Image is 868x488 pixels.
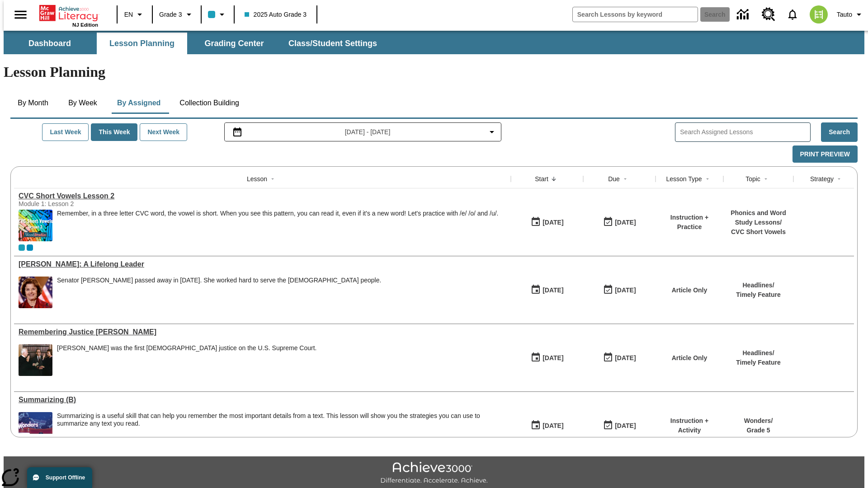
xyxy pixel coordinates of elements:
[804,3,833,26] button: Select a new avatar
[736,358,781,367] p: Timely Feature
[548,174,559,184] button: Sort
[535,174,548,183] div: Start
[810,174,834,183] div: Strategy
[666,174,702,183] div: Lesson Type
[810,5,828,23] img: avatar image
[736,348,781,358] p: Headlines /
[19,244,25,251] div: Current Class
[27,244,33,251] span: OL 2025 Auto Grade 4
[744,416,773,426] p: Wonders /
[756,2,781,27] a: Resource Center, Will open in new tab
[39,3,98,28] div: Home
[19,396,506,404] a: Summarizing (B), Lessons
[110,92,168,114] button: By Assigned
[5,33,95,54] button: Dashboard
[120,6,149,23] button: Language: EN, Select a language
[245,10,307,19] span: 2025 Auto Grade 3
[57,210,498,241] div: Remember, in a three letter CVC word, the vowel is short. When you see this pattern, you can read...
[57,412,506,444] div: Summarizing is a useful skill that can help you remember the most important details from a text. ...
[19,328,506,336] div: Remembering Justice O'Connor
[736,281,781,290] p: Headlines /
[19,344,52,376] img: Chief Justice Warren Burger, wearing a black robe, holds up his right hand and faces Sandra Day O...
[528,282,566,299] button: 09/24/25: First time the lesson was available
[140,123,187,141] button: Next Week
[731,2,756,27] a: Data Center
[615,217,636,228] div: [DATE]
[615,352,636,364] div: [DATE]
[156,6,198,23] button: Grade: Grade 3, Select a grade
[46,474,85,481] span: Support Offline
[542,217,563,228] div: [DATE]
[72,22,98,28] span: NJ Edition
[172,92,246,114] button: Collection Building
[736,290,781,300] p: Timely Feature
[660,416,719,435] p: Instruction + Activity
[19,328,506,336] a: Remembering Justice O'Connor, Lessons
[615,420,636,432] div: [DATE]
[528,417,566,434] button: 09/24/25: First time the lesson was available
[57,344,316,352] div: [PERSON_NAME] was the first [DEMOGRAPHIC_DATA] justice on the U.S. Supreme Court.
[19,210,52,241] img: CVC Short Vowels Lesson 2.
[380,462,488,485] img: Achieve3000 Differentiate Accelerate Achieve
[833,6,868,23] button: Profile/Settings
[793,145,858,163] button: Print Preview
[27,467,92,488] button: Support Offline
[57,277,381,308] div: Senator Dianne Feinstein passed away in September 2023. She worked hard to serve the American peo...
[615,285,636,296] div: [DATE]
[97,33,187,54] button: Lesson Planning
[19,260,506,268] a: Dianne Feinstein: A Lifelong Leader, Lessons
[608,174,620,183] div: Due
[672,286,708,295] p: Article Only
[19,412,52,444] img: Wonders Grade 5 cover, planetarium, showing constellations on domed ceiling
[528,349,566,366] button: 09/24/25: First time the lesson was available
[837,10,852,19] span: Tauto
[600,282,639,299] button: 09/24/25: Last day the lesson can be accessed
[745,174,760,183] div: Topic
[4,64,864,80] h1: Lesson Planning
[60,92,105,114] button: By Week
[542,352,563,364] div: [DATE]
[19,396,506,404] div: Summarizing (B)
[672,353,708,363] p: Article Only
[542,285,563,296] div: [DATE]
[620,174,631,184] button: Sort
[600,349,639,366] button: 09/24/25: Last day the lesson can be accessed
[228,127,498,137] button: Select the date range menu item
[124,10,133,19] span: EN
[39,4,98,22] a: Home
[109,38,175,49] span: Lesson Planning
[28,38,71,49] span: Dashboard
[281,33,384,54] button: Class/Student Settings
[19,200,154,207] div: Module 1: Lesson 2
[10,92,56,114] button: By Month
[288,38,377,49] span: Class/Student Settings
[57,210,498,217] p: Remember, in a three letter CVC word, the vowel is short. When you see this pattern, you can read...
[91,123,137,141] button: This Week
[760,174,771,184] button: Sort
[821,122,858,142] button: Search
[19,192,506,200] div: CVC Short Vowels Lesson 2
[42,123,89,141] button: Last Week
[19,260,506,268] div: Dianne Feinstein: A Lifelong Leader
[728,208,789,227] p: Phonics and Word Study Lessons /
[204,38,264,49] span: Grading Center
[57,277,381,284] div: Senator [PERSON_NAME] passed away in [DATE]. She worked hard to serve the [DEMOGRAPHIC_DATA] people.
[781,3,804,26] a: Notifications
[600,214,639,231] button: 09/24/25: Last day the lesson can be accessed
[247,174,267,183] div: Lesson
[744,426,773,435] p: Grade 5
[542,420,563,432] div: [DATE]
[57,412,506,427] div: Summarizing is a useful skill that can help you remember the most important details from a text. ...
[486,127,497,137] svg: Collapse Date Range Filter
[660,213,719,232] p: Instruction + Practice
[159,10,182,19] span: Grade 3
[19,277,52,308] img: Senator Dianne Feinstein of California smiles with the U.S. flag behind her.
[834,174,844,184] button: Sort
[728,227,789,237] p: CVC Short Vowels
[600,417,639,434] button: 09/24/25: Last day the lesson can be accessed
[57,344,316,376] div: Sandra Day O'Connor was the first female justice on the U.S. Supreme Court.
